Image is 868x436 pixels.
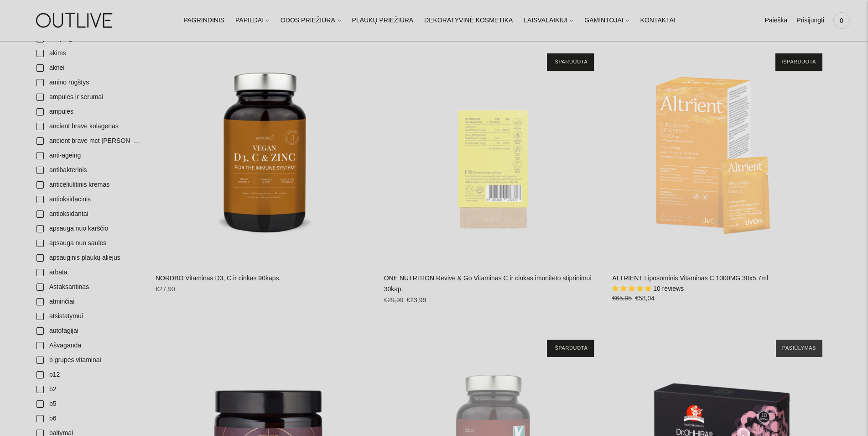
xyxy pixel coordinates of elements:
a: b5 [31,397,146,411]
a: antibakterinis [31,163,146,178]
a: Paieška [764,11,787,31]
img: OUTLIVE [18,5,132,36]
a: b6 [31,411,146,426]
a: ONE NUTRITION Revive & Go Vitaminas C ir cinkas imuniteto stiprinimui 30kap. [384,274,592,293]
a: atminčiai [31,294,146,309]
a: aknei [31,61,146,75]
a: apsauga nuo karščio [31,221,146,236]
a: KONTAKTAI [640,11,676,31]
a: NORDBO Vitaminas D3, C ir cinkas 90kaps. [156,44,375,264]
a: Ašvaganda [31,338,146,353]
a: antioksidacinis [31,192,146,207]
a: anticeliulitinis kremas [31,178,146,192]
a: apsauginis plaukų aliejus [31,251,146,265]
a: PAGRINDINIS [183,11,224,31]
a: ALTRIENT Liposominis Vitaminas C 1000MG 30x5.7ml [612,44,832,264]
a: autofagijai [31,324,146,338]
a: akims [31,46,146,61]
a: Astaksantinas [31,280,146,294]
a: ALTRIENT Liposominis Vitaminas C 1000MG 30x5.7ml [612,274,768,282]
a: apsauga nuo saules [31,236,146,251]
a: antioksidantai [31,207,146,221]
a: ampules ir serumai [31,90,146,105]
span: €27,90 [156,285,175,293]
a: PLAUKŲ PRIEŽIŪRA [352,11,414,31]
a: PAPILDAI [235,11,270,31]
a: NORDBO Vitaminas D3, C ir cinkas 90kaps. [156,274,281,282]
s: €65,95 [612,294,632,302]
a: b grupės vitaminai [31,353,146,368]
a: Prisijungti [796,11,824,31]
span: 0 [835,14,848,27]
a: ancient brave kolagenas [31,119,146,134]
a: ancient brave mct [PERSON_NAME] [31,134,146,148]
a: ONE NUTRITION Revive & Go Vitaminas C ir cinkas imuniteto stiprinimui 30kap. [384,44,603,264]
a: ODOS PRIEŽIŪRA [281,11,341,31]
span: €23,99 [406,296,426,304]
span: 10 reviews [653,285,684,292]
a: GAMINTOJAI [584,11,629,31]
a: b12 [31,368,146,382]
a: anti-ageing [31,148,146,163]
a: LAISVALAIKIUI [524,11,573,31]
a: amino rūgštys [31,75,146,90]
a: arbata [31,265,146,280]
a: ampulės [31,105,146,119]
a: b2 [31,382,146,397]
s: €29,99 [384,296,404,304]
span: €58,04 [635,294,655,302]
a: 0 [833,11,850,31]
a: DEKORATYVINĖ KOSMETIKA [424,11,513,31]
a: atsistatymui [31,309,146,324]
span: 4.90 stars [612,285,653,292]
